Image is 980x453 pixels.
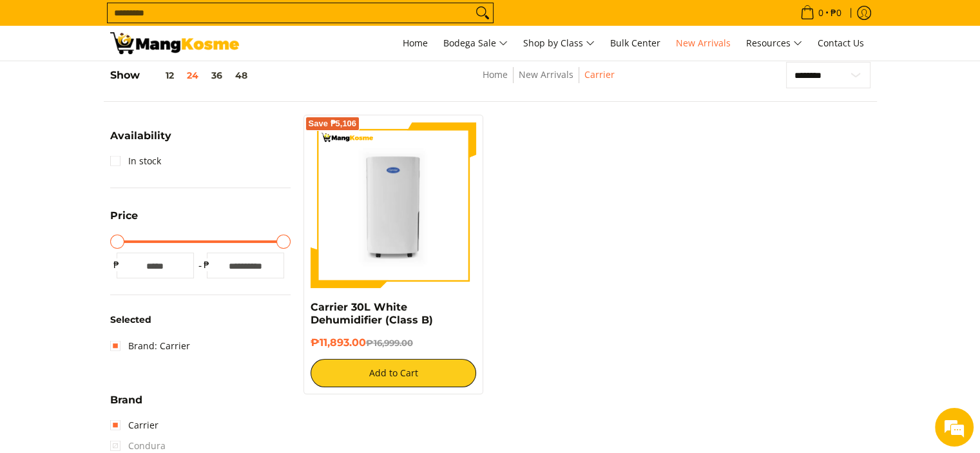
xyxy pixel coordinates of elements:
nav: Main Menu [252,26,870,61]
button: 36 [205,70,229,81]
span: Home [403,37,428,49]
span: Resources [746,35,802,52]
img: carrier-30-liter-dehumidier-premium-full-view-mang-kosme [311,122,477,288]
span: Carrier [584,67,615,83]
del: ₱16,999.00 [366,338,413,348]
span: Price [110,211,138,221]
span: Shop by Class [523,35,595,52]
a: Home [396,26,434,61]
span: ₱ [200,258,213,271]
button: 48 [229,70,254,81]
button: Search [472,3,493,23]
span: Bulk Center [610,37,660,49]
span: ₱ [110,258,123,271]
a: Resources [740,26,809,61]
a: New Arrivals [669,26,737,61]
span: 0 [816,8,825,17]
a: Shop by Class [517,26,601,61]
span: New Arrivals [676,37,731,49]
img: New Arrivals: Fresh Release from The Premium Brands l Mang Kosme [110,32,239,54]
a: Carrier 30L White Dehumidifier (Class B) [311,301,433,326]
summary: Open [110,211,138,231]
a: Bodega Sale [437,26,514,61]
a: Bulk Center [604,26,667,61]
button: 24 [180,70,205,81]
a: New Arrivals [519,68,573,81]
a: Brand: Carrier [110,336,190,356]
a: Carrier [110,415,159,436]
span: Save ₱5,106 [309,120,357,128]
span: Availability [110,131,171,141]
span: Brand [110,395,142,405]
h6: ₱11,893.00 [311,336,477,349]
a: Home [483,68,508,81]
span: ₱0 [829,8,843,17]
summary: Open [110,131,171,151]
a: In stock [110,151,161,171]
button: Add to Cart [311,359,477,387]
span: Contact Us [818,37,864,49]
button: 12 [140,70,180,81]
span: • [796,6,845,20]
a: Contact Us [811,26,870,61]
span: Bodega Sale [443,35,508,52]
h5: Show [110,69,254,82]
nav: Breadcrumbs [393,67,704,96]
h6: Selected [110,314,291,326]
summary: Open [110,395,142,415]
